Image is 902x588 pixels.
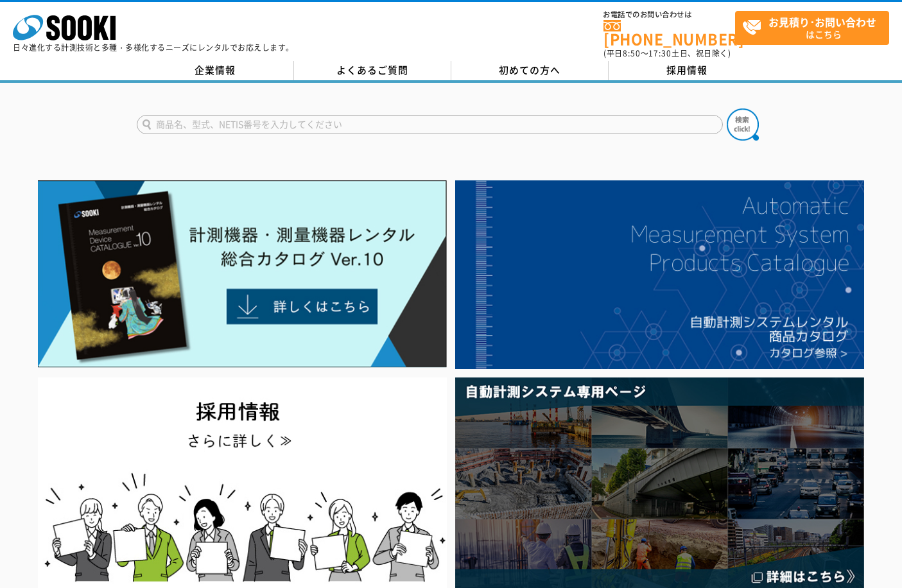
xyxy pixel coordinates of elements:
a: 採用情報 [609,61,766,80]
strong: お見積り･お問い合わせ [768,14,876,30]
a: お見積り･お問い合わせはこちら [735,11,889,45]
span: 17:30 [648,48,672,59]
span: 初めての方へ [499,63,560,77]
img: Catalog Ver10 [38,180,447,368]
p: 日々進化する計測技術と多種・多様化するニーズにレンタルでお応えします。 [13,44,294,51]
span: はこちら [742,12,889,44]
span: 8:50 [623,48,641,59]
img: btn_search.png [727,108,759,141]
img: 自動計測システムカタログ [455,180,864,369]
span: お電話でのお問い合わせは [603,11,735,19]
a: 企業情報 [137,61,294,80]
span: (平日 ～ 土日、祝日除く) [603,48,731,59]
a: 初めての方へ [451,61,609,80]
input: 商品名、型式、NETIS番号を入力してください [137,115,723,134]
a: よくあるご質問 [294,61,451,80]
a: [PHONE_NUMBER] [603,20,735,46]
